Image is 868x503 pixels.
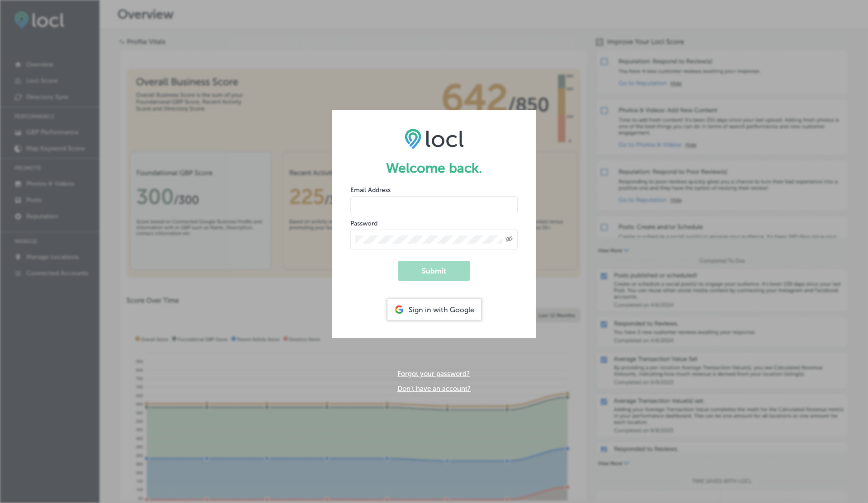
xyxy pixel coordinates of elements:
img: LOCL logo [405,128,464,149]
a: Don't have an account? [397,385,471,393]
h1: Welcome back. [350,160,518,176]
span: Toggle password visibility [505,235,513,244]
div: Sign in with Google [387,299,481,320]
label: Email Address [350,186,391,194]
a: Forgot your password? [397,370,470,378]
label: Password [350,220,377,227]
button: Submit [398,261,470,281]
